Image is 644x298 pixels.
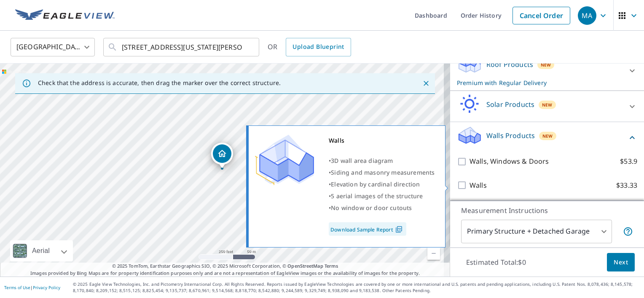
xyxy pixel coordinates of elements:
[461,220,612,243] div: Primary Structure + Detached Garage
[287,263,323,269] a: OpenStreetMap
[122,35,242,59] input: Search by address or latitude-longitude
[542,101,553,108] span: New
[38,79,281,87] p: Check that the address is accurate, then drag the marker over the correct structure.
[292,42,344,52] span: Upload Blueprint
[329,222,406,236] a: Download Sample Report
[331,204,412,212] span: No window or door cutouts
[623,226,633,237] span: Your report will include the primary structure and a detached garage if one exists.
[457,94,637,118] div: Solar ProductsNew
[486,130,535,141] p: Walls Products
[331,180,420,188] span: Elevation by cardinal direction
[614,257,628,268] span: Next
[73,281,640,294] p: © 2025 Eagle View Technologies, Inc. and Pictometry International Corp. All Rights Reserved. Repo...
[329,190,435,202] div: •
[486,99,534,109] p: Solar Products
[461,205,633,216] p: Measurement Instructions
[616,180,637,191] p: $33.33
[255,135,314,185] img: Premium
[10,240,73,261] div: Aerial
[329,178,435,190] div: •
[329,202,435,214] div: •
[329,135,435,146] div: Walls
[542,133,553,139] span: New
[112,263,338,270] span: © 2025 TomTom, Earthstar Geographics SIO, © 2025 Microsoft Corporation, ©
[513,7,570,24] a: Cancel Order
[4,285,30,290] a: Terms of Use
[11,35,95,59] div: [GEOGRAPHIC_DATA]
[470,156,549,167] p: Walls, Windows & Doors
[331,157,393,165] span: 3D wall area diagram
[30,240,52,261] div: Aerial
[329,167,435,178] div: •
[486,59,533,69] p: Roof Products
[4,285,60,290] p: |
[268,38,351,56] div: OR
[325,263,338,269] a: Terms
[286,38,351,56] a: Upload Blueprint
[331,192,423,200] span: 5 aerial images of the structure
[15,9,115,22] img: EV Logo
[331,168,435,176] span: Siding and masonry measurements
[427,247,440,260] a: Current Level 17, Zoom Out
[541,61,551,68] span: New
[393,226,405,233] img: Pdf Icon
[459,253,533,271] p: Estimated Total: $0
[457,54,637,87] div: Roof ProductsNewPremium with Regular Delivery
[211,143,233,169] div: Dropped pin, building 1, Residential property, 5449 Shadowwood Dr Virginia Beach, VA 23455
[457,125,637,149] div: Walls ProductsNew
[470,180,487,191] p: Walls
[329,155,435,167] div: •
[33,285,60,290] a: Privacy Policy
[457,78,622,87] p: Premium with Regular Delivery
[578,6,596,25] div: MA
[607,253,635,272] button: Next
[620,156,637,167] p: $53.9
[421,78,432,89] button: Close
